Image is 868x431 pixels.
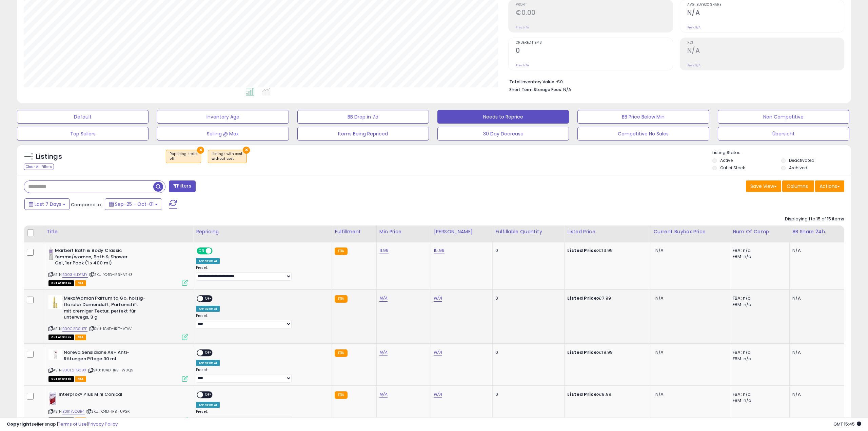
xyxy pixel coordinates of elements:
[17,110,149,124] button: Default
[335,228,374,235] div: Fulfillment
[567,295,645,301] div: €7.99
[64,349,146,364] b: Noreva Sensidiane AR+ Anti-Rötungen Pflege 30 ml
[212,151,243,161] span: Listings with cost :
[297,127,429,141] button: Items Being Repriced
[170,151,197,161] span: Repricing state :
[59,391,141,400] b: Interprox® Plus Mini Conical
[495,228,561,235] div: Fulfillable Quantity
[203,392,214,398] span: OFF
[687,63,701,67] small: Prev: N/A
[509,79,555,85] b: Total Inventory Value:
[563,86,571,93] span: N/A
[733,295,784,301] div: FBA: n/a
[746,180,781,192] button: Save View
[297,110,429,124] button: BB Drop in 7d
[86,409,130,414] span: | SKU: 1C4D-IRB1-UPGX
[516,25,529,29] small: Prev: N/A
[792,349,839,355] div: N/A
[720,165,745,171] label: Out of Stock
[17,127,149,141] button: Top Sellers
[243,147,250,154] button: ×
[434,228,490,235] div: [PERSON_NAME]
[655,295,664,301] span: N/A
[567,391,645,397] div: €8.99
[495,295,559,301] div: 0
[782,180,814,192] button: Columns
[88,326,132,331] span: | SKU: 1C4D-IRB1-VTVV
[712,150,851,156] p: Listing States:
[75,280,86,286] span: FBA
[718,127,849,141] button: Übersicht
[71,201,102,208] span: Compared to:
[196,409,327,425] div: Preset:
[655,247,664,254] span: N/A
[47,228,190,235] div: Title
[495,349,559,355] div: 0
[733,391,784,397] div: FBA: n/a
[64,295,146,322] b: Mexx Woman Parfum to Go, holzig-floraler Damenduft, Parfumstift mit cremiger Textur, perfekt für ...
[89,272,133,277] span: | SKU: 1C4D-IRB1-VEH3
[733,247,784,254] div: FBA: n/a
[62,409,85,414] a: B01KYJOGR4
[196,228,329,235] div: Repricing
[62,326,87,332] a: B09C2DSH7F
[48,349,62,360] img: 31xmbe5e-UL._SL40_.jpg
[203,350,214,356] span: OFF
[36,152,62,161] h5: Listings
[509,77,839,85] li: €0
[577,127,709,141] button: Competitive No Sales
[48,247,188,285] div: ASIN:
[115,201,154,208] span: Sep-25 - Oct-01
[75,376,86,382] span: FBA
[196,306,220,312] div: Amazon AI
[687,9,844,18] h2: N/A
[516,9,672,18] h2: €0.00
[24,198,70,210] button: Last 7 Days
[7,421,118,428] div: seller snap | |
[434,247,445,254] a: 15.99
[687,41,844,45] span: ROI
[833,421,861,427] span: 2025-10-9 15:45 GMT
[785,216,844,222] div: Displaying 1 to 15 of 15 items
[567,349,598,355] b: Listed Price:
[55,247,137,268] b: Marbert Bath & Body Classic femme/woman, Bath & Shower Gel, 1er Pack (1 x 400 ml)
[792,391,839,397] div: N/A
[792,247,839,254] div: N/A
[48,391,57,405] img: 41zZe4mi6fL._SL40_.jpg
[212,248,222,254] span: OFF
[48,376,74,382] span: All listings that are currently out of stock and unavailable for purchase on Amazon
[509,87,562,92] b: Short Term Storage Fees:
[815,180,844,192] button: Actions
[24,164,54,170] div: Clear All Filters
[379,228,428,235] div: Min Price
[335,349,347,357] small: FBA
[567,247,645,254] div: €13.99
[792,228,841,235] div: BB Share 24h.
[789,157,814,163] label: Deactivated
[212,156,243,161] div: without cost
[495,247,559,254] div: 0
[170,156,197,161] div: off
[169,180,195,192] button: Filters
[687,47,844,56] h2: N/A
[196,402,220,408] div: Amazon AI
[196,258,220,264] div: Amazon AI
[203,296,214,302] span: OFF
[434,295,442,302] a: N/A
[105,198,162,210] button: Sep-25 - Oct-01
[62,272,88,278] a: B003HLDFMY
[197,147,204,154] button: ×
[379,349,388,356] a: N/A
[437,110,569,124] button: Needs to Reprice
[88,421,118,427] a: Privacy Policy
[654,228,727,235] div: Current Buybox Price
[48,335,74,340] span: All listings that are currently out of stock and unavailable for purchase on Amazon
[379,391,388,398] a: N/A
[733,349,784,355] div: FBA: n/a
[687,25,701,29] small: Prev: N/A
[196,265,327,281] div: Preset:
[48,391,188,422] div: ASIN:
[733,356,784,362] div: FBM: n/a
[75,335,86,340] span: FBA
[58,421,87,427] a: Terms of Use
